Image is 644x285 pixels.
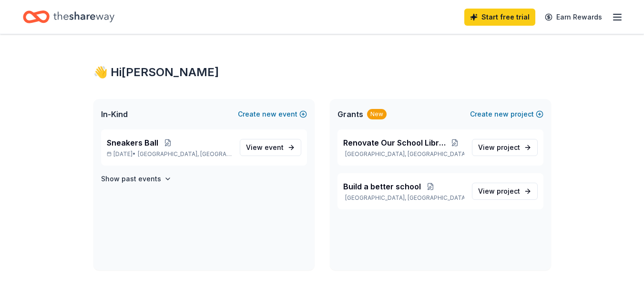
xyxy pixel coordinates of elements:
h4: Show past events [101,173,161,185]
span: project [497,143,520,151]
button: Createnewproject [470,108,543,120]
span: View [478,186,520,197]
span: Renovate Our School Library [343,137,446,148]
p: [GEOGRAPHIC_DATA], [GEOGRAPHIC_DATA] [343,194,464,202]
span: new [262,108,276,120]
span: View [478,142,520,153]
span: View [246,142,284,153]
a: Home [23,6,114,28]
button: Show past events [101,173,172,185]
div: 👋 Hi [PERSON_NAME] [93,65,551,80]
span: [GEOGRAPHIC_DATA], [GEOGRAPHIC_DATA] [138,150,232,158]
p: [DATE] • [107,150,232,158]
div: New [367,109,387,119]
span: event [265,143,284,151]
a: View project [472,139,538,156]
a: View project [472,183,538,200]
p: [GEOGRAPHIC_DATA], [GEOGRAPHIC_DATA] [343,150,464,158]
a: Start free trial [464,9,535,26]
span: new [494,108,509,120]
span: In-Kind [101,108,128,120]
span: Build a better school [343,181,421,192]
span: Grants [337,108,363,120]
a: View event [240,139,301,156]
span: project [497,187,520,195]
a: Earn Rewards [539,9,608,26]
span: Sneakers Ball [107,137,158,148]
button: Createnewevent [238,108,307,120]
